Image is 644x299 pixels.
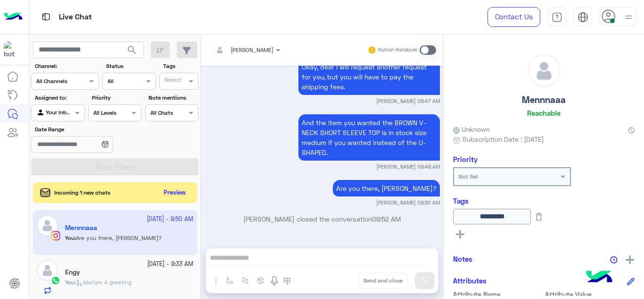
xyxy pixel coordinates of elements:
[376,199,440,206] small: [PERSON_NAME] 09:50 AM
[149,94,197,102] label: Note mentions
[59,11,92,24] p: Live Chat
[4,41,21,58] img: 317874714732967
[552,12,562,23] img: tab
[147,260,193,269] small: [DATE] - 9:33 AM
[92,94,140,102] label: Priority
[528,55,560,87] img: defaultAdmin.png
[333,180,440,196] p: 24/9/2025, 9:50 AM
[126,44,138,56] span: search
[205,214,440,224] p: [PERSON_NAME] closed the conversation
[522,94,566,105] h5: Mennnaaa
[453,276,487,285] h6: Attributes
[547,7,566,27] a: tab
[376,163,440,171] small: [PERSON_NAME] 09:48 AM
[31,158,198,175] button: Apply Filters
[453,124,490,134] span: Unknown
[51,276,60,285] img: WhatsApp
[372,215,401,223] span: 09:52 AM
[106,62,155,70] label: Status
[610,256,618,264] img: notes
[37,260,58,281] img: defaultAdmin.png
[376,97,440,105] small: [PERSON_NAME] 09:47 AM
[35,94,83,102] label: Assigned to:
[65,268,80,276] h5: Engy
[76,279,132,286] span: Mariam A greeting
[378,46,418,54] small: Human Handover
[163,62,198,70] label: Tags
[163,76,182,86] div: Select
[583,261,616,294] img: hulul-logo.png
[453,155,478,163] h6: Priority
[65,279,74,286] span: You
[578,12,588,23] img: tab
[527,109,561,117] h6: Reachable
[35,125,140,134] label: Date Range
[487,7,540,27] a: Contact Us
[4,7,23,27] img: Logo
[121,42,144,62] button: search
[358,273,408,289] button: Send and close
[453,255,472,263] h6: Notes
[453,196,635,205] h6: Tags
[626,256,634,264] img: add
[160,186,190,200] button: Preview
[54,188,110,197] span: Incoming 1 new chats
[35,62,98,70] label: Channel:
[40,11,52,23] img: tab
[623,11,635,23] img: profile
[459,173,478,180] b: Not Set
[65,279,76,286] b: :
[462,134,544,144] span: Subscription Date : [DATE]
[298,114,440,161] p: 24/9/2025, 9:48 AM
[231,46,273,53] span: [PERSON_NAME]
[298,59,440,95] p: 24/9/2025, 9:47 AM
